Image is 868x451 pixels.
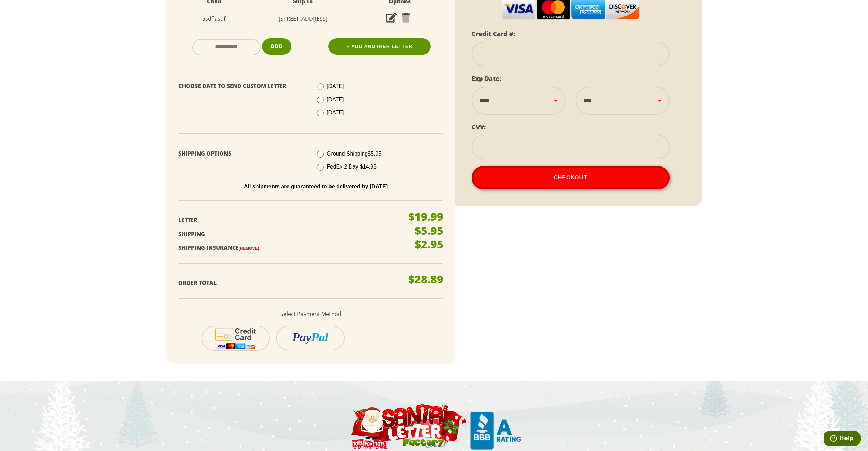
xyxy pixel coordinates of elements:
[178,149,306,159] p: Shipping Options
[183,184,448,190] p: All shipments are guaranteed to be delivered by [DATE]
[327,97,344,102] span: [DATE]
[178,309,443,319] p: Select Payment Method
[178,81,306,91] p: Choose Date To Send Custom Letter
[327,151,381,157] span: Ground Shipping
[292,331,311,344] i: Pay
[472,166,670,189] button: Checkout
[472,74,501,83] label: Exp Date:
[178,243,398,253] p: Shipping Insurance
[472,30,515,38] label: Credit Card #:
[470,412,521,449] img: Santa Letter Small Logo
[255,10,351,28] td: [STREET_ADDRESS]
[327,110,344,115] span: [DATE]
[311,331,328,344] i: Pal
[262,38,291,55] button: Add
[178,229,398,239] p: Shipping
[211,326,261,350] img: cc-icon-2.svg
[408,274,443,285] p: $28.89
[327,164,377,170] span: FedEx 2 Day $14.95
[824,431,861,448] iframe: Opens a widget where you can find more information
[347,403,469,450] img: Santa Letter Small Logo
[239,246,259,251] a: (Remove)
[328,38,431,55] a: + Add Another Letter
[173,10,255,28] td: asdf asdf
[368,151,381,157] span: $5.95
[276,326,345,350] button: PayPal
[270,43,283,50] span: Add
[327,83,344,89] span: [DATE]
[415,225,443,236] p: $5.95
[178,278,398,288] p: Order Total
[408,211,443,222] p: $19.99
[178,215,398,225] p: Letter
[415,239,443,250] p: $2.95
[472,123,486,131] label: CVV:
